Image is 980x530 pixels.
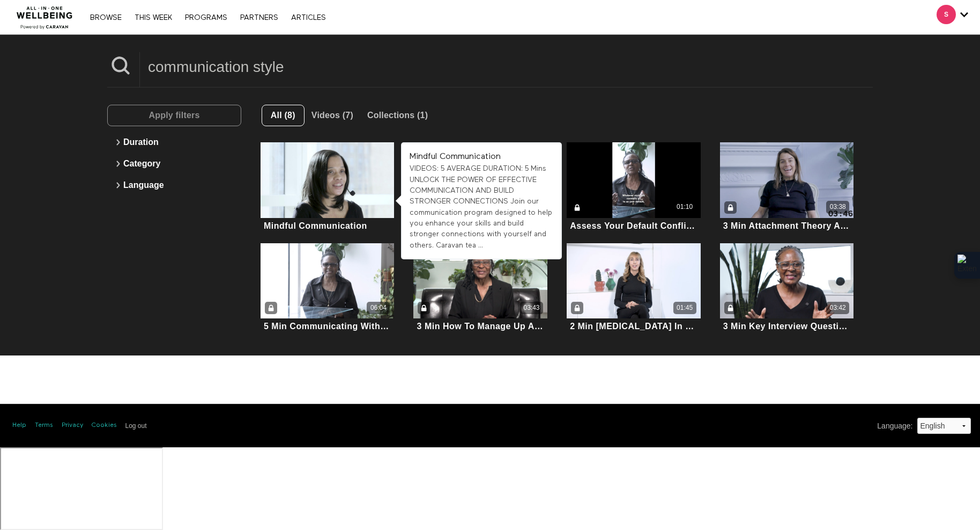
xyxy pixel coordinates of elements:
div: 2 Min [MEDICAL_DATA] In Kids [570,321,697,331]
button: Collections (1) [360,105,435,126]
nav: Primary [85,12,331,23]
a: ARTICLES [286,14,331,21]
a: 3 Min How To Manage Up At Work03:433 Min How To Manage Up At Work [413,243,547,333]
div: 3 Min How To Manage Up At Work [417,321,544,331]
div: 03:42 [830,303,846,313]
div: 01:10 [677,202,693,212]
div: 3 Min Key Interview Questions For Interviewers [723,321,850,331]
a: 5 Min Communicating With Different Conflict Styles06:045 Min Communicating With Different Conflic... [261,243,395,333]
div: VIDEOS: 5 AVERAGE DURATION: 5 Mins UNLOCK THE POWER OF EFFECTIVE COMMUNICATION AND BUILD STRONGER... [410,163,553,250]
div: 03:38 [830,202,846,212]
a: PROGRAMS [180,14,233,21]
strong: Mindful Communication [410,153,501,161]
span: All (8) [271,111,295,120]
button: Language [113,175,236,196]
img: Extension Icon [957,255,977,276]
div: Mindful Communication [264,221,367,231]
div: 03:43 [524,303,540,313]
a: Cookies [92,421,117,430]
button: All (8) [262,105,305,126]
a: Privacy [62,421,83,430]
a: THIS WEEK [129,14,177,21]
div: 01:45 [677,303,693,313]
a: Terms [35,421,53,430]
a: Mindful CommunicationMindful Communication [261,142,395,232]
div: 06:04 [370,303,387,313]
input: Search [140,52,873,82]
div: Assess Your Default Conflict Style (Highlight) [570,221,697,231]
button: Videos (7) [305,105,360,126]
span: Videos (7) [311,111,353,120]
a: Help [12,421,26,430]
a: 3 Min Attachment Theory And Styles In Couples03:383 Min Attachment Theory And Styles In Couples [720,142,854,232]
div: 3 Min Attachment Theory And Styles In Couples [723,221,850,231]
span: Collections (1) [367,111,428,120]
a: Browse [85,14,127,21]
input: Log out [125,422,147,430]
button: Duration [113,132,236,153]
a: 3 Min Key Interview Questions For Interviewers03:423 Min Key Interview Questions For Interviewers [720,243,854,333]
a: 2 Min Autism Spectrum Disorder In Kids01:452 Min [MEDICAL_DATA] In Kids [567,243,701,333]
div: 5 Min Communicating With Different Conflict Styles [264,321,391,331]
a: PARTNERS [235,14,284,21]
a: Assess Your Default Conflict Style (Highlight)01:10Assess Your Default Conflict Style (Highlight) [567,142,701,232]
label: Language : [877,420,912,432]
button: Category [113,153,236,175]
